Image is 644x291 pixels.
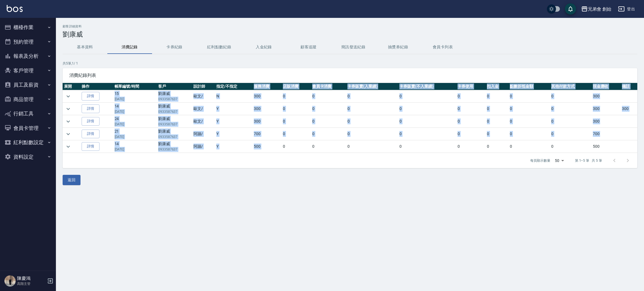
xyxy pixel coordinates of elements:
[215,115,252,128] td: Y
[591,140,621,153] td: 500
[591,128,621,140] td: 700
[157,83,192,90] th: 客戶
[621,103,637,115] td: 300
[2,92,54,107] button: 商品管理
[113,128,157,140] td: 21
[2,78,54,92] button: 員工及薪資
[281,128,311,140] td: 0
[420,40,465,54] button: 會員卡列表
[158,147,191,152] p: 0933587637
[113,115,157,128] td: 24
[2,20,54,35] button: 櫃檯作業
[286,40,331,54] button: 顧客追蹤
[2,135,54,150] button: 紅利點數設定
[192,140,215,153] td: 阿蹦 /
[281,90,311,102] td: 0
[331,40,376,54] button: 簡訊發送紀錄
[192,128,215,140] td: 阿蹦 /
[252,115,281,128] td: 300
[311,83,346,90] th: 會員卡消費
[64,117,72,126] button: expand row
[215,90,252,102] td: N
[115,109,155,114] p: [DATE]
[508,115,550,128] td: 0
[158,122,191,127] p: 0933587637
[621,83,637,90] th: 備註
[157,140,192,153] td: 劉康威
[192,115,215,128] td: 歐文 /
[553,153,566,168] div: 50
[2,49,54,63] button: 報表及分析
[63,61,637,66] p: 共 5 筆, 1 / 1
[115,147,155,152] p: [DATE]
[215,83,252,90] th: 指定/不指定
[550,103,591,115] td: 0
[252,83,281,90] th: 服務消費
[530,158,550,163] p: 每頁顯示數量
[508,140,550,153] td: 0
[398,90,456,102] td: 0
[82,130,100,138] a: 詳情
[215,103,252,115] td: Y
[565,3,576,15] button: save
[82,117,100,126] a: 詳情
[311,140,346,153] td: 0
[346,115,398,128] td: 0
[398,128,456,140] td: 0
[64,92,72,101] button: expand row
[69,73,631,78] span: 消費紀錄列表
[591,83,621,90] th: 現金應收
[2,121,54,135] button: 會員卡管理
[4,275,16,287] img: Person
[2,63,54,78] button: 客戶管理
[2,150,54,164] button: 資料設定
[311,90,346,102] td: 0
[376,40,420,54] button: 抽獎券紀錄
[591,90,621,102] td: 300
[486,83,508,90] th: 扣入金
[281,140,311,153] td: 0
[550,90,591,102] td: 0
[113,103,157,115] td: 14
[486,90,508,102] td: 0
[591,103,621,115] td: 300
[346,128,398,140] td: 0
[456,90,485,102] td: 0
[2,106,54,121] button: 行銷工具
[80,83,113,90] th: 操作
[311,115,346,128] td: 0
[158,97,191,102] p: 0933587637
[486,128,508,140] td: 0
[113,140,157,153] td: 14
[64,105,72,113] button: expand row
[456,83,485,90] th: 卡券使用
[486,115,508,128] td: 0
[550,128,591,140] td: 0
[113,83,157,90] th: 帳單編號/時間
[456,140,485,153] td: 0
[508,128,550,140] td: 0
[550,83,591,90] th: 其他付款方式
[115,122,155,127] p: [DATE]
[456,103,485,115] td: 0
[17,276,46,281] h5: 陳慶鴻
[398,140,456,153] td: 0
[508,90,550,102] td: 0
[456,128,485,140] td: 0
[157,90,192,102] td: 劉康威
[158,134,191,139] p: 0933587637
[346,140,398,153] td: 0
[398,83,456,90] th: 卡券販賣(不入業績)
[252,90,281,102] td: 300
[486,140,508,153] td: 0
[508,103,550,115] td: 0
[252,128,281,140] td: 700
[575,158,602,163] p: 第 1–5 筆 共 5 筆
[398,115,456,128] td: 0
[281,115,311,128] td: 0
[192,103,215,115] td: 歐文 /
[82,142,100,151] a: 詳情
[107,40,152,54] button: 消費記錄
[63,30,637,38] h3: 劉康威
[115,134,155,139] p: [DATE]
